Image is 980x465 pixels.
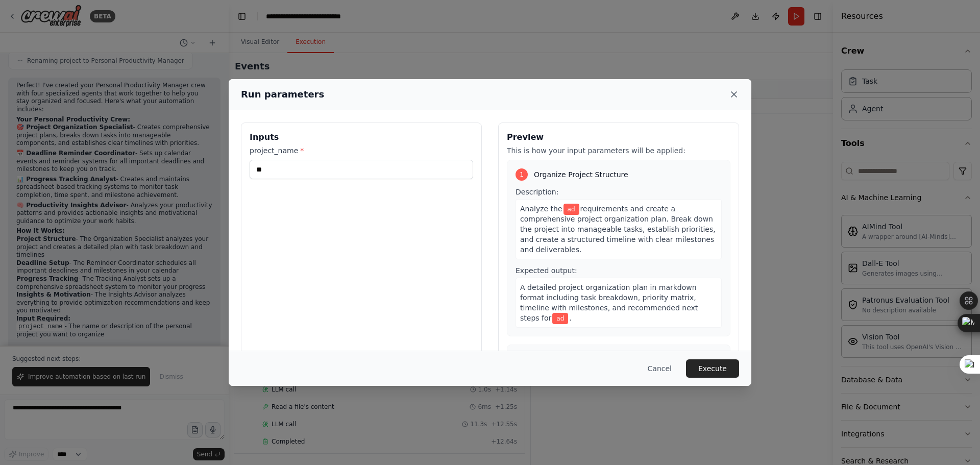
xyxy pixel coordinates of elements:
[516,168,528,181] div: 1
[569,314,571,322] span: .
[534,169,628,180] span: Organize Project Structure
[516,266,577,275] span: Expected output:
[507,131,730,143] h3: Preview
[520,205,562,213] span: Analyze the
[686,359,739,378] button: Execute
[241,87,324,102] h2: Run parameters
[640,359,680,378] button: Cancel
[507,145,730,156] p: This is how your input parameters will be applied:
[250,131,473,143] h3: Inputs
[520,283,698,322] span: A detailed project organization plan in markdown format including task breakdown, priority matrix...
[516,188,558,196] span: Description:
[563,204,579,215] span: Variable: project_name
[250,145,473,156] label: project_name
[520,205,716,254] span: requirements and create a comprehensive project organization plan. Break down the project into ma...
[552,313,568,324] span: Variable: project_name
